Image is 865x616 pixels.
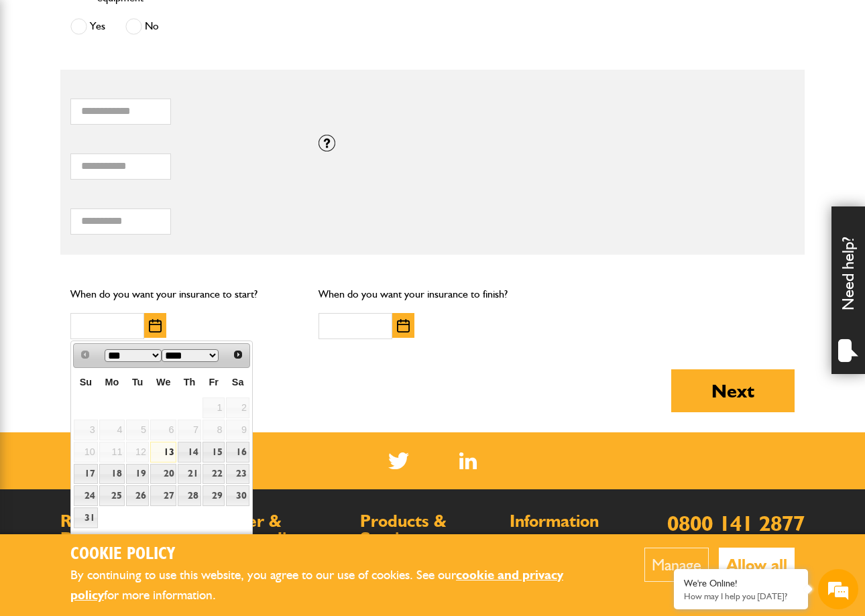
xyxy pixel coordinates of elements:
[150,442,176,463] a: 13
[209,377,218,387] span: Friday
[74,485,97,506] a: 24
[23,74,56,93] img: d_20077148190_company_1631870298795_20077148190
[126,485,149,506] a: 26
[156,377,170,387] span: Wednesday
[70,565,603,606] p: By continuing to use this website, you agree to our use of cookies. See our for more information.
[319,286,546,303] p: When do you want your insurance to finish?
[233,349,243,360] span: Next
[126,464,149,485] a: 19
[210,513,346,547] h2: Broker & Intermediary
[229,345,248,365] a: Next
[74,464,97,485] a: 17
[459,452,477,469] img: Linked In
[360,513,496,547] h2: Products & Services
[74,507,97,528] a: 31
[220,7,252,39] div: Minimize live chat window
[178,464,200,485] a: 21
[132,377,143,387] span: Tuesday
[184,377,196,387] span: Thursday
[178,442,200,463] a: 14
[667,510,805,536] a: 0800 141 2877
[150,464,176,485] a: 20
[99,485,125,506] a: 25
[17,243,245,402] textarea: Type your message and hit 'Enter'
[226,464,249,485] a: 23
[17,124,245,153] input: Enter your last name
[60,513,196,547] h2: Regulations & Documents
[831,206,865,374] div: Need help?
[671,369,795,412] button: Next
[719,548,795,582] button: Allow all
[70,544,603,565] h2: Cookie Policy
[17,203,245,233] input: Enter your phone number
[203,485,225,506] a: 29
[397,319,410,332] img: Choose date
[684,591,798,601] p: How may I help you today?
[70,75,225,93] div: Chat with us now
[80,377,92,387] span: Sunday
[226,485,249,506] a: 30
[17,164,245,193] input: Enter your email address
[232,377,244,387] span: Saturday
[459,452,477,469] a: LinkedIn
[149,319,162,332] img: Choose date
[644,548,709,582] button: Manage
[105,377,119,387] span: Monday
[99,464,125,485] a: 18
[178,485,200,506] a: 28
[388,452,409,469] img: Twitter
[70,286,298,303] p: When do you want your insurance to start?
[125,18,159,35] label: No
[510,513,646,530] h2: Information
[203,442,225,463] a: 15
[684,578,798,589] div: We're Online!
[150,485,176,506] a: 27
[203,464,225,485] a: 22
[226,442,249,463] a: 16
[70,18,105,35] label: Yes
[182,413,243,431] em: Start Chat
